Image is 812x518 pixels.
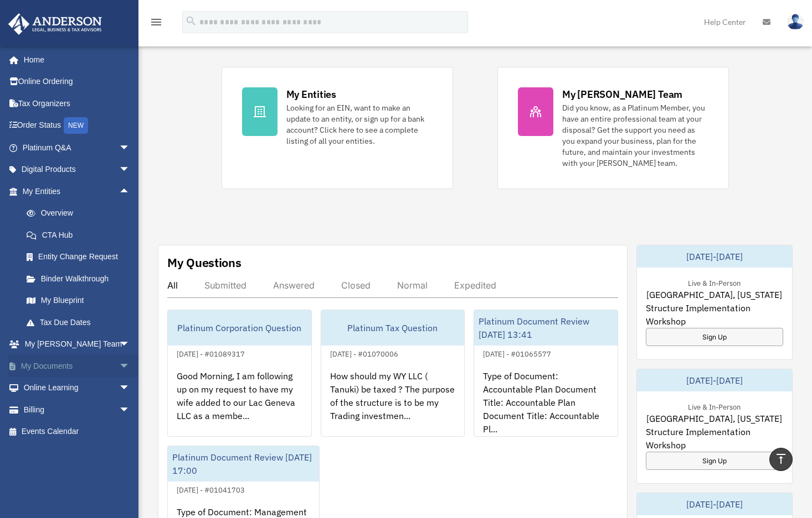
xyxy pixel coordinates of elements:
div: [DATE] - #01041703 [168,483,254,495]
i: search [185,15,197,27]
a: Overview [16,202,147,224]
a: CTA Hub [16,224,147,246]
div: Platinum Document Review [DATE] 13:41 [474,310,618,346]
a: Home [8,49,141,71]
div: Closed [341,280,371,291]
a: menu [150,19,163,29]
img: User Pic [787,14,804,30]
div: [DATE]-[DATE] [637,369,793,391]
a: My Entitiesarrow_drop_up [8,180,147,202]
div: Answered [273,280,315,291]
i: menu [150,15,163,29]
a: Digital Productsarrow_drop_down [8,159,147,181]
div: [DATE] - #01065577 [474,347,560,359]
a: Platinum Document Review [DATE] 13:41[DATE] - #01065577Type of Document: Accountable Plan Documen... [474,310,618,437]
a: My [PERSON_NAME] Teamarrow_drop_down [8,333,147,355]
a: Billingarrow_drop_down [8,399,147,421]
span: [GEOGRAPHIC_DATA], [US_STATE] [646,288,782,301]
span: arrow_drop_down [119,355,141,378]
a: Tax Organizers [8,92,147,114]
div: Looking for an EIN, want to make an update to an entity, or sign up for a bank account? Click her... [286,102,433,146]
div: Platinum Corporation Question [168,310,311,346]
span: arrow_drop_down [119,159,141,181]
div: NEW [64,117,88,134]
div: Submitted [204,280,246,291]
span: arrow_drop_down [119,399,141,421]
div: Expedited [454,280,496,291]
div: How should my WY LLC ( Tanuki) be taxed ? The purpose of the structure is to be my Trading invest... [321,360,465,447]
div: My [PERSON_NAME] Team [562,87,682,101]
div: My Entities [286,87,336,101]
a: Sign Up [646,452,784,470]
img: Anderson Advisors Platinum Portal [5,13,105,35]
span: Structure Implementation Workshop [646,301,784,328]
a: Platinum Corporation Question[DATE] - #01089317Good Morning, I am following up on my request to h... [167,310,312,437]
a: Online Learningarrow_drop_down [8,377,147,399]
div: Live & In-Person [679,276,749,288]
span: arrow_drop_down [119,137,141,159]
span: arrow_drop_up [119,180,141,203]
span: [GEOGRAPHIC_DATA], [US_STATE] [646,412,782,425]
a: vertical_align_top [769,448,793,471]
div: [DATE] - #01089317 [168,347,254,359]
div: Type of Document: Accountable Plan Document Title: Accountable Plan Document Title: Accountable P... [474,360,618,447]
a: Binder Walkthrough [16,268,147,290]
div: [DATE] - #01070006 [321,347,407,359]
span: Structure Implementation Workshop [646,425,784,452]
div: Platinum Document Review [DATE] 17:00 [168,446,319,482]
div: All [167,280,178,291]
a: Platinum Tax Question[DATE] - #01070006How should my WY LLC ( Tanuki) be taxed ? The purpose of t... [321,310,465,437]
a: Online Ordering [8,71,147,93]
i: vertical_align_top [774,452,788,465]
div: [DATE]-[DATE] [637,493,793,515]
a: Events Calendar [8,421,147,443]
a: My [PERSON_NAME] Team Did you know, as a Platinum Member, you have an entire professional team at... [497,67,729,189]
a: Entity Change Request [16,246,147,268]
a: Platinum Q&Aarrow_drop_down [8,137,147,159]
a: Tax Due Dates [16,311,147,333]
div: My Questions [167,254,241,271]
a: Sign Up [646,328,784,346]
div: Did you know, as a Platinum Member, you have an entire professional team at your disposal? Get th... [562,102,708,169]
div: Platinum Tax Question [321,310,465,346]
div: Live & In-Person [679,400,749,412]
a: My Documentsarrow_drop_down [8,355,147,377]
a: Order StatusNEW [8,114,147,137]
a: My Blueprint [16,290,147,312]
span: arrow_drop_down [119,377,141,400]
span: arrow_drop_down [119,333,141,356]
a: My Entities Looking for an EIN, want to make an update to an entity, or sign up for a bank accoun... [222,67,453,189]
div: Good Morning, I am following up on my request to have my wife added to our Lac Geneva LLC as a me... [168,360,311,447]
div: Normal [397,280,428,291]
div: [DATE]-[DATE] [637,245,793,268]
